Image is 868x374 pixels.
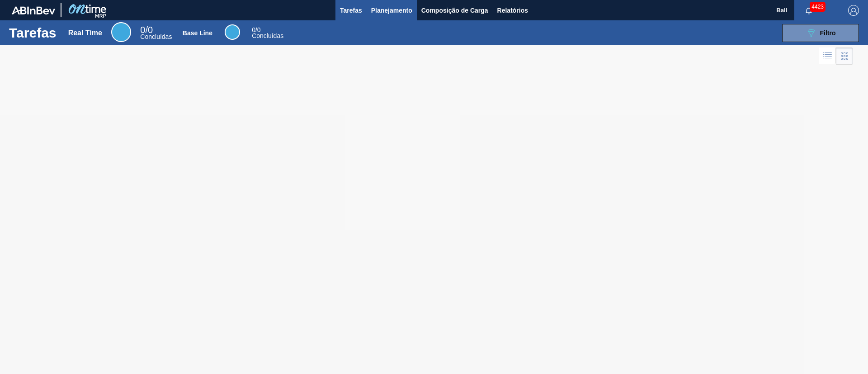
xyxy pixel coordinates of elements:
[68,29,102,37] div: Real Time
[421,5,488,16] span: Composição de Carga
[252,26,255,33] span: 0
[371,5,412,16] span: Planejamento
[782,24,859,42] button: Filtro
[183,29,212,37] div: Base Line
[111,22,131,42] div: Real Time
[810,2,826,12] span: 4423
[9,28,57,38] h1: Tarefas
[140,26,172,40] div: Real Time
[252,27,283,39] div: Base Line
[140,25,153,35] span: / 0
[252,32,283,39] span: Concluídas
[12,6,55,14] img: TNhmsLtSVTkK8tSr43FrP2fwEKptu5GPRR3wAAAABJRU5ErkJggg==
[252,26,260,33] span: / 0
[794,4,823,17] button: Notificações
[140,33,172,40] span: Concluídas
[848,5,859,16] img: Logout
[497,5,528,16] span: Relatórios
[140,25,145,35] span: 0
[340,5,362,16] span: Tarefas
[820,29,836,37] span: Filtro
[225,24,240,40] div: Base Line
